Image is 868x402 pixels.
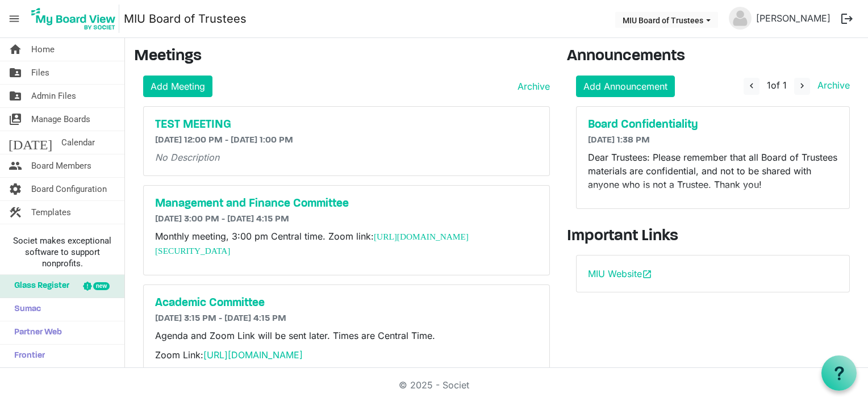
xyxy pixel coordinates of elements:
span: Board Configuration [31,178,107,200]
a: Academic Committee [155,296,538,310]
button: navigate_next [794,78,810,95]
span: Files [31,61,49,84]
span: Zoom Link: [155,349,303,361]
img: My Board View Logo [28,5,119,33]
a: [URL][DOMAIN_NAME] [203,349,303,361]
span: Board Members [31,154,91,177]
a: MIU Websiteopen_in_new [588,268,652,279]
span: Glass Register [9,275,69,298]
span: menu [3,8,25,30]
span: Home [31,38,55,61]
p: Dear Trustees: Please remember that all Board of Trustees materials are confidential, and not to ... [588,150,838,191]
span: navigate_next [797,81,807,91]
span: [DATE] 1:38 PM [588,136,650,145]
span: 1 [767,79,771,91]
h3: Announcements [567,47,859,66]
a: MIU Board of Trustees [124,7,247,30]
a: © 2025 - Societ [399,379,469,391]
span: settings [9,178,22,200]
span: Partner Web [9,321,62,344]
a: TEST MEETING [155,118,538,132]
p: No Description [155,150,538,164]
h6: [DATE] 12:00 PM - [DATE] 1:00 PM [155,135,538,146]
span: Calendar [61,131,95,154]
span: construction [9,201,22,224]
span: Admin Files [31,85,76,107]
a: My Board View Logo [28,5,124,33]
span: navigate_before [746,81,757,91]
span: Manage Boards [31,108,90,131]
img: no-profile-picture.svg [729,7,752,30]
span: Societ makes exceptional software to support nonprofits. [5,235,119,269]
span: open_in_new [642,269,652,279]
div: new [93,282,110,290]
a: Add Meeting [143,76,212,97]
a: Add Announcement [576,76,675,97]
span: home [9,38,22,61]
a: Archive [813,79,850,91]
span: switch_account [9,108,22,131]
a: [URL][DOMAIN_NAME][SECURITY_DATA] [155,232,469,256]
button: logout [835,7,859,31]
span: Templates [31,201,71,224]
h3: Meetings [134,47,550,66]
p: Monthly meeting, 3:00 pm Central time. Zoom link: [155,229,538,258]
span: Sumac [9,298,41,321]
button: navigate_before [744,78,759,95]
p: Agenda and Zoom Link will be sent later. Times are Central Time. [155,329,538,342]
span: of 1 [767,79,787,91]
a: Board Confidentiality [588,118,838,132]
span: Frontier [9,345,45,367]
button: MIU Board of Trustees dropdownbutton [615,12,718,28]
a: Archive [513,79,550,93]
a: Management and Finance Committee [155,197,538,211]
span: folder_shared [9,61,22,84]
h6: [DATE] 3:00 PM - [DATE] 4:15 PM [155,214,538,225]
a: [PERSON_NAME] [752,7,835,30]
h6: [DATE] 3:15 PM - [DATE] 4:15 PM [155,313,538,324]
span: people [9,154,22,177]
span: [DATE] [9,131,52,154]
span: folder_shared [9,85,22,107]
h3: Important Links [567,227,859,246]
